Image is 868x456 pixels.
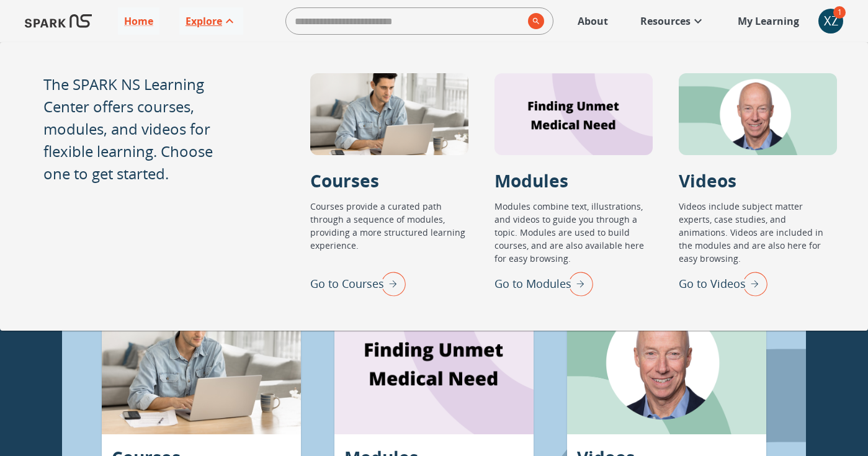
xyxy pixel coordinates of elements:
[310,73,468,155] div: Courses
[732,7,806,35] a: My Learning
[310,267,406,300] div: Go to Courses
[494,200,653,267] p: Modules combine text, illustrations, and videos to guide you through a topic. Modules are used to...
[124,14,153,29] p: Home
[494,267,593,300] div: Go to Modules
[833,6,846,19] span: 1
[375,267,406,300] img: right arrow
[310,200,468,267] p: Courses provide a curated path through a sequence of modules, providing a more structured learnin...
[679,275,746,292] p: Go to Videos
[523,8,544,34] button: search
[578,14,608,29] p: About
[494,275,571,292] p: Go to Modules
[567,292,766,434] div: Videos
[818,9,843,34] button: account of current user
[679,200,837,267] p: Videos include subject matter experts, case studies, and animations. Videos are included in the m...
[640,14,691,29] p: Resources
[738,14,799,29] p: My Learning
[634,7,712,35] a: Resources
[571,7,614,35] a: About
[494,168,568,194] p: Modules
[818,9,843,34] div: XZ
[186,14,222,29] p: Explore
[25,6,92,36] img: Logo of SPARK at Stanford
[736,267,767,300] img: right arrow
[310,275,384,292] p: Go to Courses
[679,267,767,300] div: Go to Videos
[43,73,242,185] p: The SPARK NS Learning Center offers courses, modules, and videos for flexible learning. Choose on...
[679,168,736,194] p: Videos
[334,292,534,434] div: Modules
[494,73,653,155] div: Modules
[179,7,243,35] a: Explore
[102,292,301,434] div: Courses
[679,73,837,155] div: Videos
[118,7,159,35] a: Home
[562,267,593,300] img: right arrow
[310,168,379,194] p: Courses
